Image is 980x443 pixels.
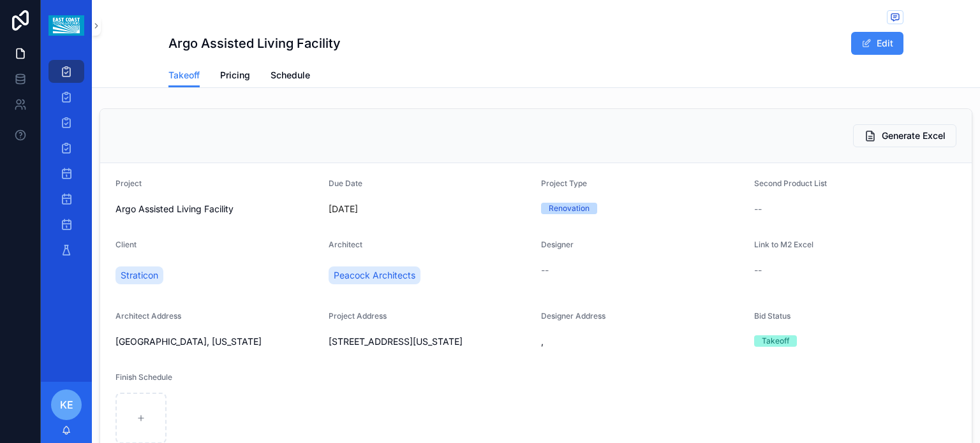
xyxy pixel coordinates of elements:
a: Takeoff [168,64,200,88]
span: Argo Assisted Living Facility [115,203,318,215]
span: Project Type [541,178,587,188]
span: Client [115,240,137,249]
a: Straticon [115,266,163,284]
img: App logo [48,15,84,36]
div: scrollable content [41,51,92,278]
a: Peacock Architects [329,266,420,284]
span: Project [115,178,142,188]
div: Renovation [549,203,590,214]
span: Bid Status [754,311,791,321]
a: Schedule [271,64,310,89]
span: Peacock Architects [334,269,415,282]
span: -- [754,203,762,215]
span: Generate Excel [882,129,946,142]
span: Pricing [220,69,250,82]
button: Generate Excel [853,124,956,147]
span: Due Date [329,178,362,188]
span: Schedule [271,69,310,82]
span: [GEOGRAPHIC_DATA], [US_STATE] [115,335,318,348]
span: -- [541,264,549,277]
span: Straticon [121,269,158,282]
a: Pricing [220,64,250,89]
span: KE [60,397,73,412]
span: Link to M2 Excel [754,240,813,249]
h1: Argo Assisted Living Facility [168,34,341,52]
span: Designer Address [541,311,605,321]
span: Project Address [329,311,387,321]
span: Designer [541,240,574,249]
p: [DATE] [329,203,358,215]
span: Takeoff [168,69,200,82]
span: , [541,335,744,348]
span: -- [754,264,762,277]
div: Takeoff [762,335,789,347]
button: Edit [851,32,903,55]
span: [STREET_ADDRESS][US_STATE] [329,335,531,348]
span: Architect Address [115,311,181,321]
span: Second Product List [754,178,827,188]
span: Architect [329,240,362,249]
span: Finish Schedule [115,372,172,382]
